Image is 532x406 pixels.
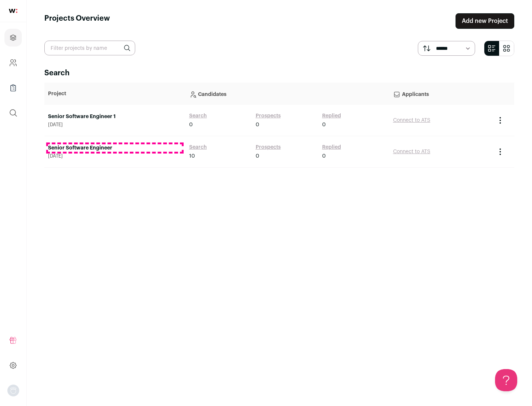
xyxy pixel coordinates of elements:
[48,113,182,120] a: Senior Software Engineer 1
[48,153,182,159] span: [DATE]
[48,122,182,128] span: [DATE]
[256,112,281,120] a: Prospects
[322,112,341,120] a: Replied
[456,13,514,29] a: Add new Project
[495,369,517,391] iframe: Help Scout Beacon - Open
[256,152,259,160] span: 0
[393,86,488,101] p: Applicants
[44,13,110,29] h1: Projects Overview
[9,9,17,13] img: wellfound-shorthand-0d5821cbd27db2630d0214b213865d53afaa358527fdda9d0ea32b1df1b89c2c.svg
[7,385,19,396] img: nopic.png
[322,121,326,128] span: 0
[48,144,182,152] a: Senior Software Engineer
[4,29,22,47] a: Projects
[7,385,19,396] button: Open dropdown
[189,121,193,128] span: 0
[322,144,341,151] a: Replied
[189,152,195,160] span: 10
[256,121,259,128] span: 0
[393,118,430,123] a: Connect to ATS
[48,90,182,97] p: Project
[4,79,22,97] a: Company Lists
[4,54,22,72] a: Company and ATS Settings
[393,149,430,154] a: Connect to ATS
[189,112,207,120] a: Search
[322,152,326,160] span: 0
[496,147,505,156] button: Project Actions
[44,41,135,55] input: Filter projects by name
[256,144,281,151] a: Prospects
[189,144,207,151] a: Search
[44,68,514,78] h2: Search
[496,116,505,125] button: Project Actions
[189,86,386,101] p: Candidates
